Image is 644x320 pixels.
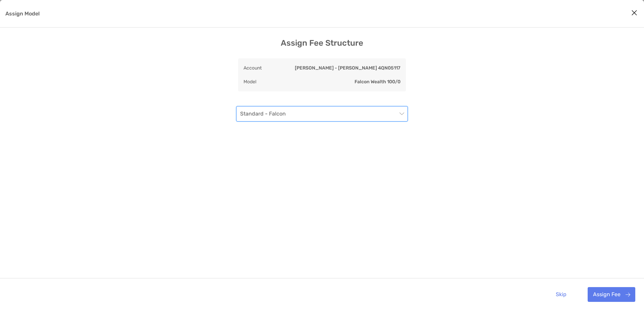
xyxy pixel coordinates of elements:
[295,64,400,72] p: [PERSON_NAME] - [PERSON_NAME] 4QN05117
[550,287,572,302] button: Skip
[355,78,400,86] p: Falcon Wealth 100/0
[629,8,639,18] button: Close modal
[244,78,256,86] p: Model
[281,38,363,48] h3: Assign Fee Structure
[240,106,404,121] span: Standard - Falcon
[244,64,262,72] p: Account
[5,9,40,18] p: Assign Model
[588,287,635,302] button: Assign Fee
